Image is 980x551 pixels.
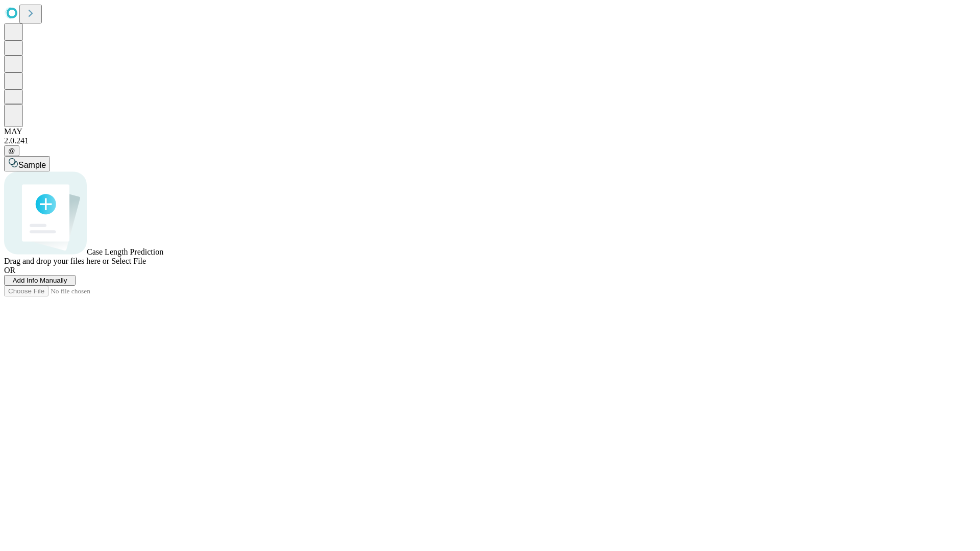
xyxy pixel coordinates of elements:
span: Select File [111,257,146,265]
span: Drag and drop your files here or [4,257,109,265]
div: MAY [4,127,976,136]
span: @ [8,147,15,155]
button: Add Info Manually [4,275,76,286]
span: OR [4,266,15,274]
span: Case Length Prediction [87,247,163,256]
div: 2.0.241 [4,136,976,145]
span: Add Info Manually [13,277,67,284]
button: Sample [4,156,50,171]
span: Sample [18,161,46,169]
button: @ [4,145,19,156]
